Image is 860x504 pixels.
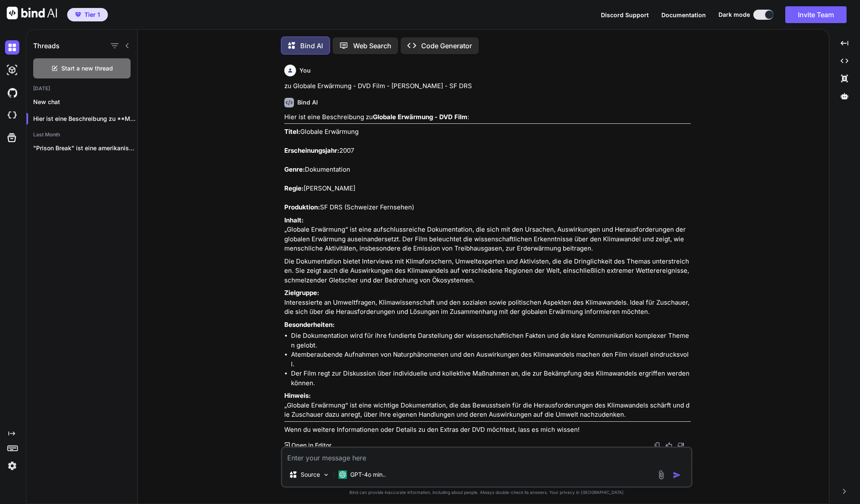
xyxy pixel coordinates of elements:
[291,441,331,449] p: Open in Editor
[338,470,347,479] img: GPT-4o mini
[284,288,691,317] p: Interessierte an Umweltfragen, Klimawissenschaft und den sozialen sowie politischen Aspekten des ...
[291,350,691,369] li: Atemberaubende Aufnahmen von Naturphänomenen und den Auswirkungen des Klimawandels machen den Fil...
[284,391,691,420] p: „Globale Erwärmung“ ist eine wichtige Dokumentation, die das Bewusstsein für die Herausforderunge...
[284,128,300,136] strong: Titel:
[284,392,311,400] strong: Hinweis:
[33,144,137,152] p: "Prison Break" ist eine amerikanische Fernsehserie, die...
[26,85,137,92] h2: [DATE]
[785,6,847,23] button: Invite Team
[33,115,137,123] p: Hier ist eine Beschreibung zu **Mein lin...
[284,146,339,154] strong: Erscheinungsjahr:
[654,442,661,449] img: copy
[284,112,691,122] p: Hier ist eine Beschreibung zu :
[673,471,681,479] img: icon
[421,41,472,51] p: Code Generator
[5,40,19,55] img: darkChat
[284,321,335,329] strong: Besonderheiten:
[353,41,391,51] p: Web Search
[601,11,649,18] span: Discord Support
[301,470,320,479] p: Source
[284,289,319,297] strong: Zielgruppe:
[297,98,318,107] h6: Bind AI
[284,81,691,91] p: zu Globale Erwärmung - DVD Film - [PERSON_NAME] - SF DRS
[5,63,19,77] img: darkAi-studio
[284,216,691,253] p: „Globale Erwärmung“ ist eine aufschlussreiche Dokumentation, die sich mit den Ursachen, Auswirkun...
[5,459,19,473] img: settings
[373,113,467,121] strong: Globale Erwärmung - DVD Film
[284,165,305,173] strong: Genre:
[84,10,100,19] span: Tier 1
[281,489,692,496] p: Bind can provide inaccurate information, including about people. Always double-check its answers....
[661,10,706,19] button: Documentation
[67,8,108,21] button: premiumTier 1
[299,66,311,75] h6: You
[718,10,750,19] span: Dark mode
[661,11,706,18] span: Documentation
[677,442,684,449] img: dislike
[284,184,304,192] strong: Regie:
[61,64,113,73] span: Start a new thread
[5,86,19,100] img: githubDark
[75,12,81,17] img: premium
[656,470,666,480] img: attachment
[284,425,691,435] p: Wenn du weitere Informationen oder Details zu den Extras der DVD möchtest, lass es mich wissen!
[284,257,691,285] p: Die Dokumentation bietet Interviews mit Klimaforschern, Umweltexperten und Aktivisten, die die Dr...
[284,127,691,212] p: Globale Erwärmung 2007 Dokumentation [PERSON_NAME] SF DRS (Schweizer Fernsehen)
[350,470,386,479] p: GPT-4o min..
[601,10,649,19] button: Discord Support
[26,131,137,138] h2: Last Month
[5,108,19,123] img: cloudideIcon
[284,216,304,224] strong: Inhalt:
[291,331,691,350] li: Die Dokumentation wird für ihre fundierte Darstellung der wissenschaftlichen Fakten und die klare...
[300,41,323,51] p: Bind AI
[7,7,57,19] img: Bind AI
[322,471,330,478] img: Pick Models
[291,369,691,388] li: Der Film regt zur Diskussion über individuelle und kollektive Maßnahmen an, die zur Bekämpfung de...
[33,98,137,106] p: New chat
[33,41,60,51] h1: Threads
[284,203,320,211] strong: Produktion:
[666,442,672,449] img: like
